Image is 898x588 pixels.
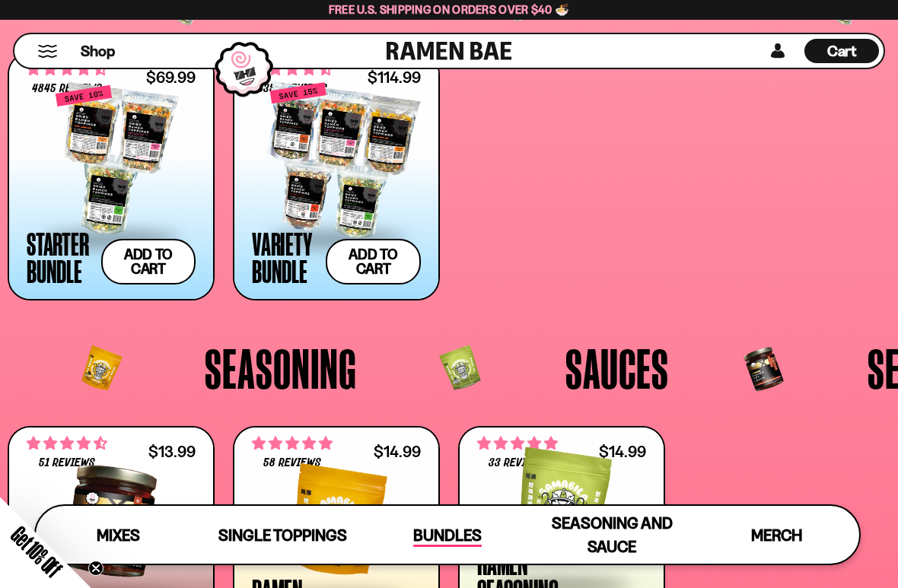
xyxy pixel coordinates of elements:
span: Merch [751,526,802,545]
a: 4.63 stars 6355 reviews $114.99 Variety Bundle Add to cart [233,52,440,300]
div: Variety Bundle [252,230,318,284]
a: Mixes [36,506,200,564]
span: 4.83 stars [252,434,333,453]
button: Close teaser [88,561,103,576]
span: Sauces [565,340,669,396]
a: Merch [695,506,859,564]
span: Single Toppings [218,526,347,545]
a: Bundles [365,506,530,564]
a: 4.71 stars 4845 reviews $69.99 Starter Bundle Add to cart [8,52,215,300]
span: Seasoning and Sauce [552,513,673,556]
span: Get 10% Off [7,522,66,581]
span: Mixes [97,526,140,545]
span: 4.71 stars [27,434,107,453]
a: Single Toppings [200,506,365,564]
span: 6355 reviews [257,83,327,95]
div: Cart [804,34,879,68]
span: Seasoning [205,340,357,396]
button: Add to cart [326,239,421,284]
span: Cart [827,42,857,60]
a: Seasoning and Sauce [530,506,694,564]
span: Free U.S. Shipping on Orders over $40 🍜 [329,2,570,17]
span: 4845 reviews [32,83,102,95]
span: Bundles [413,526,482,547]
span: Shop [81,41,115,62]
button: Mobile Menu Trigger [37,45,58,58]
div: Starter Bundle [27,230,94,284]
button: Add to cart [101,239,196,284]
a: Shop [81,39,115,63]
